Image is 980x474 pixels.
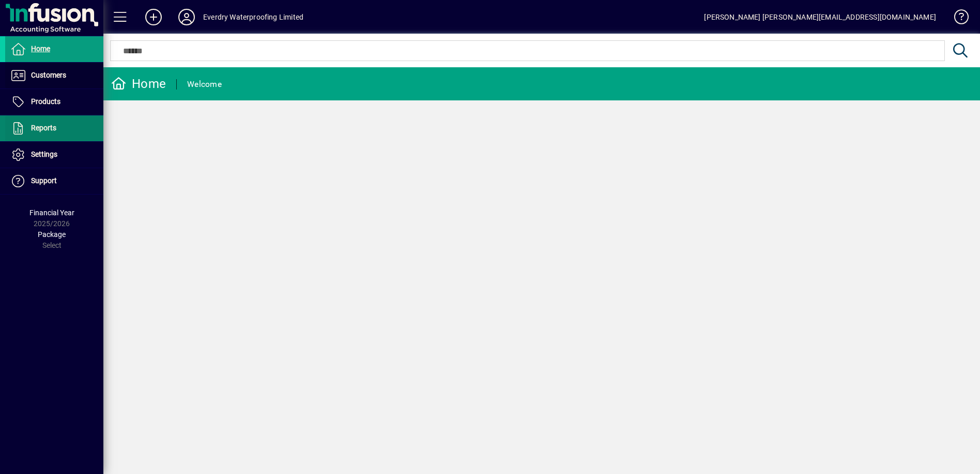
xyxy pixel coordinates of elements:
span: Financial Year [29,209,74,217]
button: Add [137,8,170,26]
div: Welcome [187,76,222,93]
a: Products [5,89,103,115]
a: Support [5,168,103,194]
a: Reports [5,115,103,141]
span: Settings [31,150,57,158]
div: [PERSON_NAME] [PERSON_NAME][EMAIL_ADDRESS][DOMAIN_NAME] [704,9,936,25]
span: Package [38,230,66,239]
a: Customers [5,63,103,88]
div: Everdry Waterproofing Limited [203,9,303,25]
span: Products [31,97,60,106]
a: Knowledge Base [946,2,967,36]
a: Settings [5,142,103,168]
button: Profile [170,8,203,26]
span: Reports [31,124,56,132]
span: Customers [31,71,66,79]
div: Home [111,76,166,92]
span: Home [31,45,50,53]
span: Support [31,176,57,185]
